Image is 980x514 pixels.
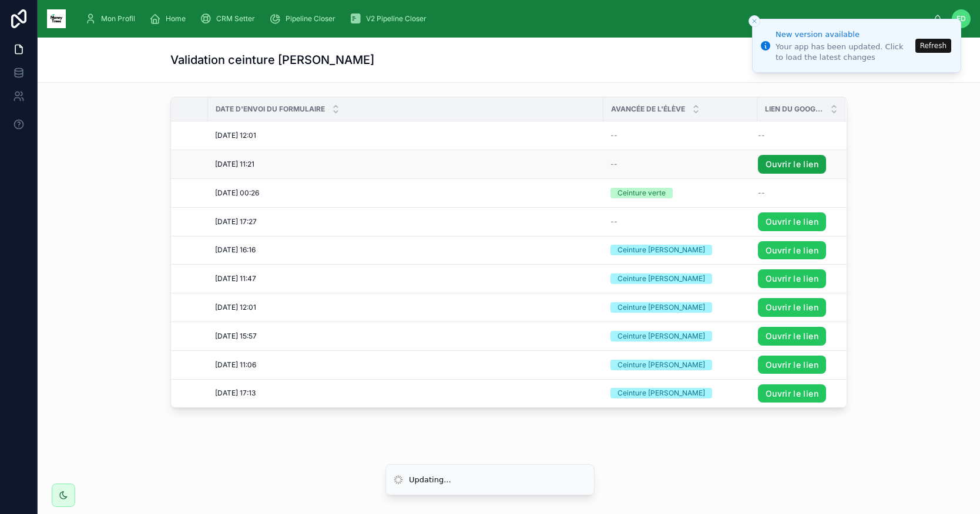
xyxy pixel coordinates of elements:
div: New version available [776,29,912,40]
span: -- [758,131,765,140]
a: Ouvrir le lien [758,241,826,260]
div: Ceinture [PERSON_NAME] [617,245,705,255]
div: Your app has been updated. Click to load the latest changes [776,42,912,63]
span: [DATE] 12:01 [215,131,256,140]
a: Home [146,8,194,29]
span: [DATE] 11:47 [215,274,256,283]
span: [DATE] 16:16 [215,245,256,255]
span: Avancée de l'élève [611,104,685,114]
span: -- [610,131,617,140]
span: -- [610,160,617,169]
span: ED [956,14,966,23]
button: Close toast [749,15,760,27]
a: V2 Pipeline Closer [346,8,435,29]
h1: Validation ceinture [PERSON_NAME] [170,52,374,68]
div: scrollable content [75,6,933,32]
a: CRM Setter [196,8,263,29]
span: [DATE] 11:06 [215,360,256,370]
span: Lien du Google Sheet [765,104,823,114]
a: Ouvrir le lien [758,356,826,374]
a: Ouvrir le lien [758,212,826,231]
a: Ouvrir le lien [758,298,826,317]
img: App logo [47,9,66,28]
div: Ceinture [PERSON_NAME] [617,273,705,284]
span: Date d'envoi du formulaire [216,104,325,114]
a: Ouvrir le lien [758,269,826,288]
span: [DATE] 15:57 [215,332,257,341]
button: Refresh [915,39,951,53]
span: -- [758,188,765,198]
div: Ceinture [PERSON_NAME] [617,302,705,313]
span: Home [166,14,186,23]
span: [DATE] 12:01 [215,303,256,312]
div: Ceinture [PERSON_NAME] [617,388,705,398]
span: [DATE] 11:21 [215,160,254,169]
div: Ceinture verte [617,188,666,198]
div: Updating... [409,474,451,486]
span: [DATE] 00:26 [215,188,259,198]
a: Ouvrir le lien [758,384,826,403]
span: [DATE] 17:27 [215,217,257,226]
a: Ouvrir le lien [758,327,826,346]
a: Mon Profil [81,8,143,29]
a: Ouvrir le lien [758,155,826,174]
span: Pipeline Closer [286,14,335,23]
div: Ceinture [PERSON_NAME] [617,360,705,370]
span: CRM Setter [216,14,255,23]
span: V2 Pipeline Closer [366,14,427,23]
div: Ceinture [PERSON_NAME] [617,331,705,341]
a: Pipeline Closer [266,8,344,29]
span: Mon Profil [101,14,135,23]
span: -- [610,217,617,226]
span: [DATE] 17:13 [215,388,256,398]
